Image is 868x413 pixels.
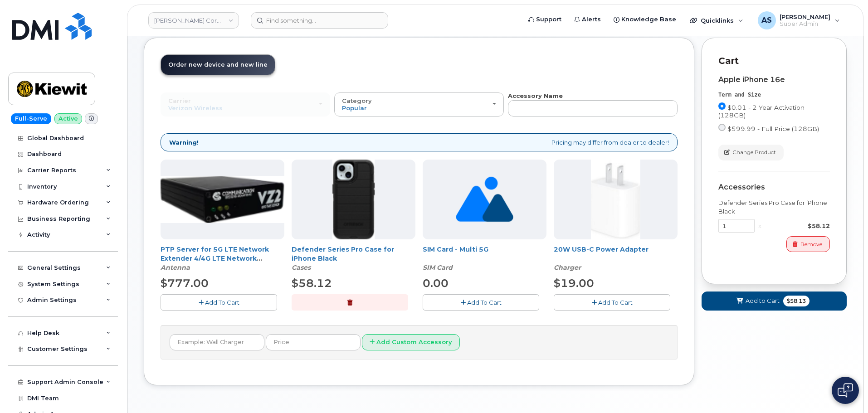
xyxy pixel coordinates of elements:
[554,277,594,290] span: $19.00
[800,240,822,248] span: Remove
[780,13,830,20] span: [PERSON_NAME]
[205,299,239,306] span: Add To Cart
[718,199,830,215] div: Defender Series Pro Case for iPhone Black
[718,104,805,119] span: $0.01 - 2 Year Activation (128GB)
[554,263,581,272] em: Charger
[161,133,678,152] div: Pricing may differ from dealer to dealer!
[838,383,853,398] img: Open chat
[161,176,284,223] img: Casa_Sysem.png
[780,20,830,28] span: Super Admin
[607,10,683,29] a: Knowledge Base
[761,15,772,26] span: AS
[718,124,726,131] input: $599.99 - Full Price (128GB)
[342,97,372,104] span: Category
[342,104,367,112] span: Popular
[554,294,670,310] button: Add To Cart
[701,17,734,24] span: Quicklinks
[718,102,726,110] input: $0.01 - 2 Year Activation (128GB)
[568,10,607,29] a: Alerts
[161,277,209,290] span: $777.00
[554,245,649,253] a: 20W USB-C Power Adapter
[598,299,633,306] span: Add To Cart
[554,245,678,272] div: 20W USB-C Power Adapter
[362,334,460,351] button: Add Custom Accessory
[161,263,190,272] em: Antenna
[168,61,268,68] span: Order new device and new line
[702,292,847,310] button: Add to Cart $58.13
[718,76,830,84] div: Apple iPhone 16e
[718,183,830,191] div: Accessories
[536,15,561,24] span: Support
[161,294,277,310] button: Add To Cart
[718,145,784,160] button: Change Product
[786,236,830,252] button: Remove
[292,277,332,290] span: $58.12
[718,54,830,68] p: Cart
[332,160,375,239] img: defenderiphone14.png
[423,245,488,253] a: SIM Card - Multi 5G
[334,92,504,116] button: Category Popular
[456,160,513,239] img: no_image_found-2caef05468ed5679b831cfe6fc140e25e0c280774317ffc20a367ab7fd17291e.png
[423,277,449,290] span: 0.00
[591,160,640,239] img: apple20w.jpg
[732,148,776,156] span: Change Product
[170,334,264,350] input: Example: Wall Charger
[423,294,539,310] button: Add To Cart
[683,11,750,29] div: Quicklinks
[765,222,830,230] div: $58.12
[621,15,676,24] span: Knowledge Base
[169,138,199,147] strong: Warning!
[292,245,415,272] div: Defender Series Pro Case for iPhone Black
[727,125,819,132] span: $599.99 - Full Price (128GB)
[751,11,846,29] div: Alexander Strull
[467,299,502,306] span: Add To Cart
[783,296,809,306] span: $58.13
[161,245,269,272] a: PTP Server for 5G LTE Network Extender 4/4G LTE Network Extender 3
[582,15,601,24] span: Alerts
[148,12,239,29] a: Kiewit Corporation
[161,245,284,272] div: PTP Server for 5G LTE Network Extender 4/4G LTE Network Extender 3
[423,263,453,272] em: SIM Card
[266,334,361,350] input: Price
[292,263,311,272] em: Cases
[522,10,568,29] a: Support
[292,245,394,262] a: Defender Series Pro Case for iPhone Black
[755,222,765,230] div: x
[746,296,780,305] span: Add to Cart
[251,12,388,29] input: Find something...
[718,91,830,99] div: Term and Size
[423,245,546,272] div: SIM Card - Multi 5G
[508,92,563,99] strong: Accessory Name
